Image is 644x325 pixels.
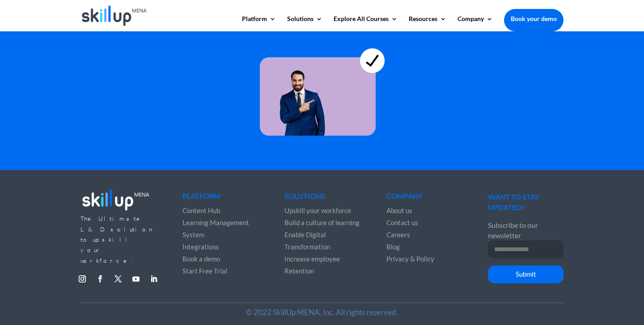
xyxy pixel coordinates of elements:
[80,215,154,264] span: The Ultimate L&D solution to upskill your workforce.
[287,16,322,31] a: Solutions
[458,16,493,31] a: Company
[386,243,400,251] a: Blog
[284,255,340,275] a: Increase employee Retention
[80,186,151,213] img: footer_logo
[488,192,539,211] span: WANT TO STAY UPDATED?
[334,16,398,31] a: Explore All Courses
[386,206,412,214] a: About us
[182,206,220,214] a: Content Hub
[284,206,351,214] a: Upskill your workforce
[284,231,330,251] a: Enable Digital Transformation
[491,228,644,325] iframe: Chat Widget
[147,272,161,286] a: Follow on LinkedIn
[182,255,220,263] a: Book a demo
[111,272,125,286] a: Follow on X
[504,9,563,29] a: Book your demo
[386,192,462,204] h4: Company
[260,31,385,136] img: learning for everyone 4 - skillup
[80,307,563,317] p: © 2022 SkillUp MENA, Inc. All rights reserved.
[82,5,147,26] img: Skillup Mena
[386,218,418,227] a: Contact us
[284,192,360,204] h4: Solutions
[488,220,563,241] p: Subscribe to our newsletter
[386,231,410,239] a: Careers
[242,16,276,31] a: Platform
[182,218,249,239] a: Learning Management System
[75,272,89,286] a: Follow on Instagram
[284,218,360,227] a: Build a culture of learning
[182,267,227,275] a: Start Free Trial
[386,255,434,263] a: Privacy & Policy
[182,243,219,251] a: Integrations
[409,16,446,31] a: Resources
[93,272,107,286] a: Follow on Facebook
[182,192,258,204] h4: Platform
[129,272,143,286] a: Follow on Youtube
[488,265,563,283] button: Submit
